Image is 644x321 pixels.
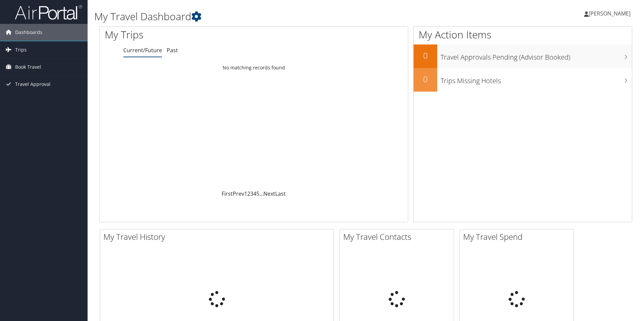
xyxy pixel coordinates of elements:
[103,231,333,243] h2: My Travel History
[253,190,256,197] a: 4
[250,190,253,197] a: 3
[222,190,233,197] a: First
[414,73,437,85] h2: 0
[15,24,42,41] span: Dashboards
[167,46,178,54] a: Past
[414,68,632,92] a: 0Trips Missing Hotels
[247,190,250,197] a: 2
[441,49,632,62] h3: Travel Approvals Pending (Advisor Booked)
[343,231,454,243] h2: My Travel Contacts
[233,190,244,197] a: Prev
[259,190,263,197] span: …
[589,10,631,17] span: [PERSON_NAME]
[123,46,162,54] a: Current/Future
[414,44,632,68] a: 0Travel Approvals Pending (Advisor Booked)
[15,59,41,75] span: Book Travel
[463,231,574,243] h2: My Travel Spend
[584,3,637,24] a: [PERSON_NAME]
[414,50,437,61] h2: 0
[244,190,247,197] a: 1
[15,4,82,20] img: airportal-logo.png
[15,76,51,93] span: Travel Approval
[275,190,286,197] a: Last
[105,28,275,42] h1: My Trips
[94,9,456,24] h1: My Travel Dashboard
[100,62,408,74] td: No matching records found
[414,28,632,42] h1: My Action Items
[15,41,27,58] span: Trips
[441,73,632,86] h3: Trips Missing Hotels
[256,190,259,197] a: 5
[263,190,275,197] a: Next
